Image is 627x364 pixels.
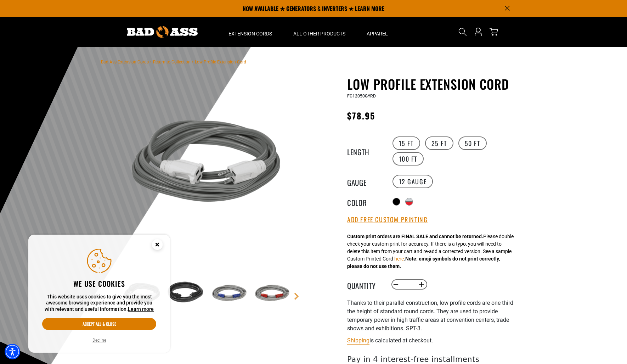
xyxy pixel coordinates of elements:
[347,109,375,122] span: $78.95
[283,17,356,47] summary: All Other Products
[347,177,383,186] legend: Gauge
[347,197,383,206] legend: Color
[127,26,198,38] img: Bad Ass Extension Cords
[347,337,369,344] a: Shipping
[293,293,300,300] a: Next
[228,30,272,37] span: Extension Cords
[5,344,20,359] div: Accessibility Menu
[347,336,521,345] div: is calculated at checkout.
[250,273,292,314] img: grey & red
[347,299,521,333] p: Thanks to their parallel construction, low profile cords are one third the height of standard rou...
[367,30,388,37] span: Apparel
[101,57,246,66] nav: breadcrumbs
[42,279,156,288] h2: We use cookies
[356,17,399,47] summary: Apparel
[457,26,468,38] summary: Search
[394,255,404,263] button: here
[208,273,249,314] img: Grey & Blue
[42,294,156,313] p: This website uses cookies to give you the most awesome browsing experience and provide you with r...
[293,30,345,37] span: All Other Products
[122,78,293,249] img: grey & white
[392,136,420,150] label: 15 FT
[347,77,521,91] h1: Low Profile Extension Cord
[347,234,483,239] strong: Custom print orders are FINAL SALE and cannot be returned.
[192,60,193,65] span: ›
[347,94,376,99] span: FC12050GYRD
[28,235,170,353] aside: Cookie Consent
[347,280,383,289] label: Quantity
[128,306,154,312] a: This website uses cookies to give you the most awesome browsing experience and provide you with r...
[392,152,424,166] label: 100 FT
[218,17,283,47] summary: Extension Cords
[425,136,453,150] label: 25 FT
[347,256,500,269] strong: Note: emoji symbols do not print correctly, please do not use them.
[195,60,246,65] span: Low Profile Extension Cord
[153,60,191,65] a: Return to Collection
[347,146,383,156] legend: Length
[347,216,428,224] button: Add Free Custom Printing
[347,233,514,270] div: Please double check your custom print for accuracy. If there is a typo, you will need to delete t...
[101,60,149,65] a: Bad Ass Extension Cords
[150,60,152,65] span: ›
[458,136,487,150] label: 50 FT
[165,273,206,314] img: black
[42,318,156,330] button: Accept all & close
[90,337,108,344] button: Decline
[392,175,433,188] label: 12 Gauge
